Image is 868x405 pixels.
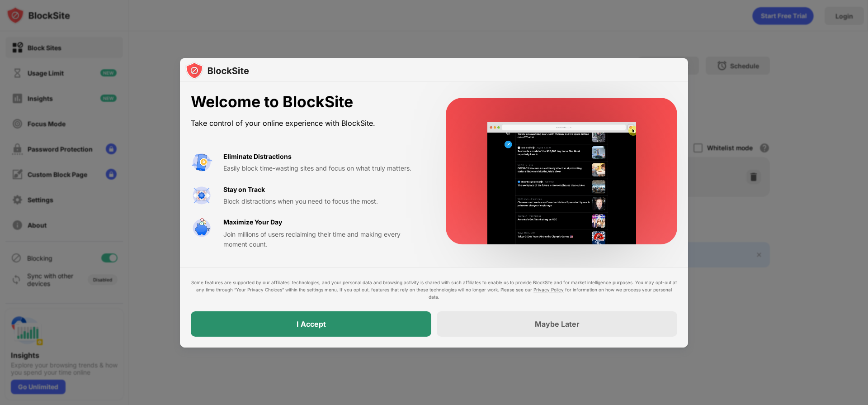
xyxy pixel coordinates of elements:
div: Take control of your online experience with BlockSite. [191,117,424,130]
div: Stay on Track [223,185,265,195]
img: logo-blocksite.svg [185,62,249,80]
img: value-focus.svg [191,185,212,206]
div: Maximize Your Day [223,217,282,227]
div: I Accept [297,319,326,329]
div: Join millions of users reclaiming their time and making every moment count. [223,229,424,250]
img: value-avoid-distractions.svg [191,152,212,173]
img: value-safe-time.svg [191,217,212,239]
div: Block distractions when you need to focus the most. [223,196,424,206]
div: Easily block time-wasting sites and focus on what truly matters. [223,163,424,173]
div: Maybe Later [535,319,580,329]
div: Eliminate Distractions [223,152,292,162]
div: Welcome to BlockSite [191,93,424,111]
a: Privacy Policy [533,287,564,292]
div: Some features are supported by our affiliates’ technologies, and your personal data and browsing ... [191,279,677,300]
